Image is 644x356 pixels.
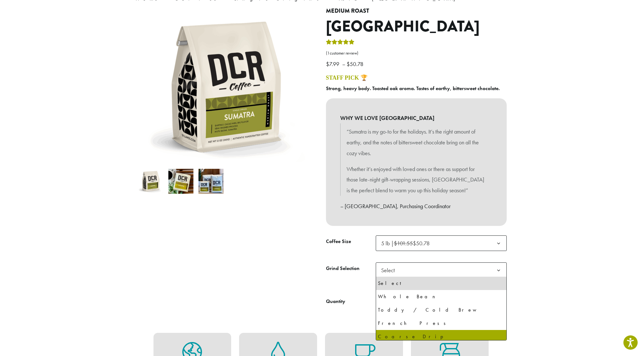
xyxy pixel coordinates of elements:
bdi: 50.78 [347,60,365,68]
p: Whether it’s enjoyed with loved ones or there as support for those late-night gift-wrapping sessi... [347,164,486,196]
span: Select [376,262,507,278]
span: $ [326,60,329,68]
span: Select [379,264,401,276]
label: Coffee Size [326,237,376,246]
span: 1 [327,50,330,56]
li: Select [376,277,506,290]
img: Sumatra - Image 3 [198,169,224,194]
p: – [GEOGRAPHIC_DATA], Purchasing Coordinator [340,201,492,212]
span: 5 lb | $101.55 $50.78 [379,237,436,249]
span: $ [347,60,350,68]
h4: Medium Roast [326,8,507,15]
span: 5 lb | $50.78 [381,240,430,247]
bdi: 7.99 [326,60,341,68]
label: Grind Selection [326,264,376,273]
img: Sumatra - Image 2 [168,169,193,194]
del: $101.55 [394,240,413,247]
h1: [GEOGRAPHIC_DATA] [326,17,507,36]
div: Quantity [326,298,345,305]
div: Whole Bean [378,292,504,301]
b: Strong, heavy body. Toasted oak aroma. Tastes of earthy, bittersweet chocolate. [326,85,500,92]
span: – [342,60,345,68]
div: Toddy / Cold Brew [378,305,504,315]
div: Coarse Drip [378,332,504,341]
img: Sumatra [138,169,163,194]
a: STAFF PICK 🏆 [326,75,368,81]
div: French Press [378,319,504,328]
a: (1customer review) [326,50,507,56]
p: “Sumatra is my go-to for the holidays. It’s the right amount of earthy, and the notes of bittersw... [347,126,486,158]
span: 5 lb | $101.55 $50.78 [376,235,507,251]
b: WHY WE LOVE [GEOGRAPHIC_DATA] [340,113,492,123]
div: Rated 5.00 out of 5 [326,38,355,48]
